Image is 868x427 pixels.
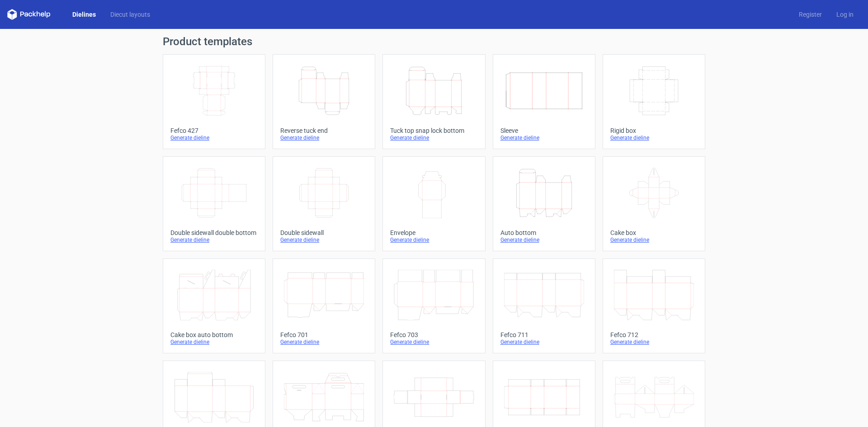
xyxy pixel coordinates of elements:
[163,156,265,251] a: Double sidewall double bottomGenerate dieline
[603,258,705,353] a: Fefco 712Generate dieline
[610,331,698,338] div: Fefco 712
[273,258,375,353] a: Fefco 701Generate dieline
[610,127,698,134] div: Rigid box
[390,331,477,338] div: Fefco 703
[170,127,258,134] div: Fefco 427
[390,236,477,244] div: Generate dieline
[493,54,595,149] a: SleeveGenerate dieline
[163,54,265,149] a: Fefco 427Generate dieline
[500,134,588,141] div: Generate dieline
[500,338,588,346] div: Generate dieline
[390,134,477,141] div: Generate dieline
[382,258,485,353] a: Fefco 703Generate dieline
[280,229,368,236] div: Double sidewall
[829,10,861,19] a: Log in
[280,236,368,244] div: Generate dieline
[610,229,698,236] div: Cake box
[273,54,375,149] a: Reverse tuck endGenerate dieline
[500,229,588,236] div: Auto bottom
[390,127,477,134] div: Tuck top snap lock bottom
[610,236,698,244] div: Generate dieline
[500,331,588,338] div: Fefco 711
[280,331,368,338] div: Fefco 701
[603,156,705,251] a: Cake boxGenerate dieline
[610,338,698,346] div: Generate dieline
[163,36,705,47] h1: Product templates
[170,134,258,141] div: Generate dieline
[390,338,477,346] div: Generate dieline
[65,10,103,19] a: Dielines
[500,236,588,244] div: Generate dieline
[163,258,265,353] a: Cake box auto bottomGenerate dieline
[493,156,595,251] a: Auto bottomGenerate dieline
[500,127,588,134] div: Sleeve
[792,10,829,19] a: Register
[493,258,595,353] a: Fefco 711Generate dieline
[382,54,485,149] a: Tuck top snap lock bottomGenerate dieline
[170,338,258,346] div: Generate dieline
[280,127,368,134] div: Reverse tuck end
[170,331,258,338] div: Cake box auto bottom
[603,54,705,149] a: Rigid boxGenerate dieline
[390,229,477,236] div: Envelope
[103,10,157,19] a: Diecut layouts
[382,156,485,251] a: EnvelopeGenerate dieline
[610,134,698,141] div: Generate dieline
[280,338,368,346] div: Generate dieline
[170,236,258,244] div: Generate dieline
[170,229,258,236] div: Double sidewall double bottom
[280,134,368,141] div: Generate dieline
[273,156,375,251] a: Double sidewallGenerate dieline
